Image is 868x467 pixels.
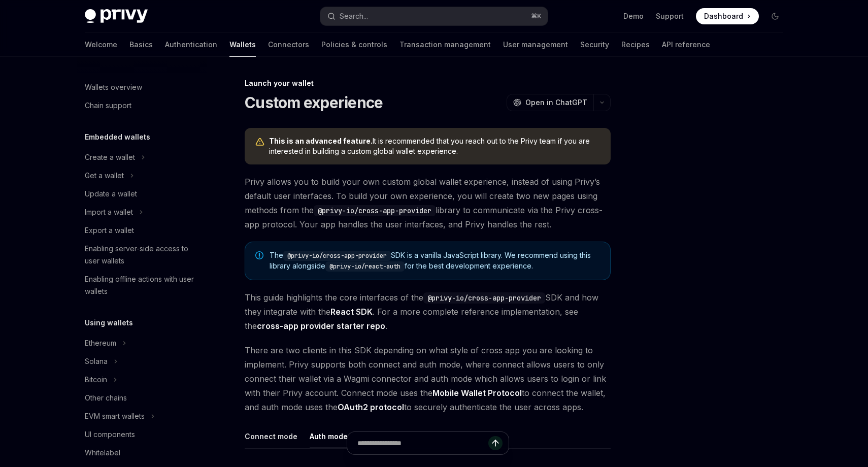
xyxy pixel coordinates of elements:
[245,343,611,414] span: There are two clients in this SDK depending on what style of cross app you are looking to impleme...
[330,307,373,317] strong: React SDK
[423,292,545,304] code: @privy-io/cross-app-provider
[623,11,644,21] a: Demo
[399,32,491,57] a: Transaction management
[85,131,150,143] h5: Embedded wallets
[321,32,387,57] a: Policies & controls
[77,96,207,115] a: Chain support
[85,374,107,386] div: Bitcoin
[77,389,207,407] a: Other chains
[85,9,148,23] img: dark logo
[432,388,522,398] a: Mobile Wallet Protocol
[507,94,593,111] button: Open in ChatGPT
[320,7,548,25] button: Search...⌘K
[269,137,373,145] b: This is an advanced feature.
[85,206,133,218] div: Import a wallet
[77,221,207,240] a: Export a wallet
[77,78,207,96] a: Wallets overview
[767,8,783,24] button: Toggle dark mode
[85,355,108,368] div: Solana
[165,32,217,57] a: Authentication
[85,170,124,182] div: Get a wallet
[696,8,759,24] a: Dashboard
[245,175,611,231] span: Privy allows you to build your own custom global wallet experience, instead of using Privy’s defa...
[268,32,309,57] a: Connectors
[257,321,385,331] a: cross-app provider starter repo
[255,137,265,147] svg: Warning
[314,205,436,216] code: @privy-io/cross-app-provider
[85,224,134,237] div: Export a wallet
[245,290,611,333] span: This guide highlights the core interfaces of the SDK and how they integrate with the . For a more...
[85,337,116,349] div: Ethereum
[85,317,133,329] h5: Using wallets
[270,250,600,272] span: The SDK is a vanilla JavaScript library. We recommend using this library alongside for the best d...
[340,10,368,22] div: Search...
[229,32,256,57] a: Wallets
[77,444,207,462] a: Whitelabel
[85,243,201,267] div: Enabling server-side access to user wallets
[255,251,263,259] svg: Note
[85,392,127,404] div: Other chains
[338,402,404,413] a: OAuth2 protocol
[85,273,201,297] div: Enabling offline actions with user wallets
[85,32,117,57] a: Welcome
[283,251,391,261] code: @privy-io/cross-app-provider
[245,93,383,112] h1: Custom experience
[85,447,120,459] div: Whitelabel
[269,136,600,156] span: It is recommended that you reach out to the Privy team if you are interested in building a custom...
[531,12,542,20] span: ⌘ K
[85,99,131,112] div: Chain support
[503,32,568,57] a: User management
[245,424,297,448] button: Connect mode
[245,78,611,88] div: Launch your wallet
[85,188,137,200] div: Update a wallet
[488,436,503,450] button: Send message
[77,185,207,203] a: Update a wallet
[525,97,587,108] span: Open in ChatGPT
[325,261,405,272] code: @privy-io/react-auth
[77,425,207,444] a: UI components
[580,32,609,57] a: Security
[77,240,207,270] a: Enabling server-side access to user wallets
[85,410,145,422] div: EVM smart wallets
[704,11,743,21] span: Dashboard
[85,151,135,163] div: Create a wallet
[77,270,207,301] a: Enabling offline actions with user wallets
[129,32,153,57] a: Basics
[310,424,348,448] button: Auth mode
[85,81,142,93] div: Wallets overview
[85,428,135,441] div: UI components
[656,11,684,21] a: Support
[662,32,710,57] a: API reference
[621,32,650,57] a: Recipes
